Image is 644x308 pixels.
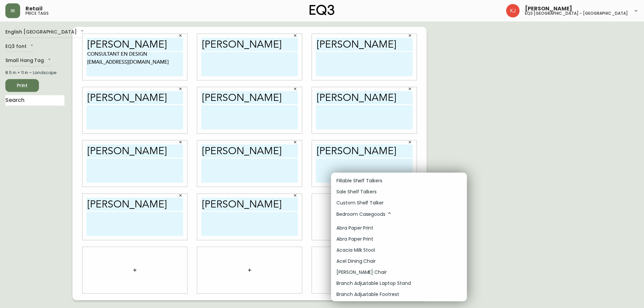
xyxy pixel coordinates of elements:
p: Custom Shelf Talker [336,199,384,206]
p: Abra Paper Print [336,236,373,243]
p: [PERSON_NAME] Chair [336,269,387,276]
p: Branch Adjustable Laptop Stand [336,280,411,287]
p: Acacia Milk Stool [336,247,375,254]
p: Branch Adjustable Footrest [336,291,399,298]
p: Bedroom Casegoods [336,210,392,218]
p: Sale Shelf Talkers [336,188,377,195]
p: Abra Paper Print [336,225,373,232]
p: Acel Dining Chair [336,258,376,265]
p: Fillable Shelf Talkers [336,177,382,184]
